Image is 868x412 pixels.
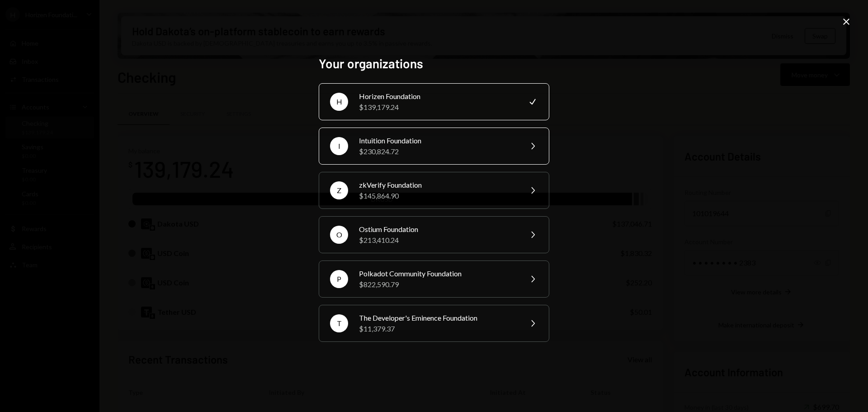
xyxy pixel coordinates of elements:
[319,172,549,209] button: ZzkVerify Foundation$145,864.90
[359,224,516,235] div: Ostium Foundation
[359,146,516,157] div: $230,824.72
[319,305,549,342] button: TThe Developer's Eminence Foundation$11,379.37
[330,93,348,111] div: H
[330,226,348,244] div: O
[330,137,348,155] div: I
[359,180,516,190] div: zkVerify Foundation
[330,270,348,288] div: P
[319,128,549,165] button: IIntuition Foundation$230,824.72
[330,314,348,332] div: T
[359,323,516,334] div: $11,379.37
[319,216,549,253] button: OOstium Foundation$213,410.24
[319,83,549,120] button: HHorizen Foundation$139,179.24
[359,102,516,113] div: $139,179.24
[319,55,549,72] h2: Your organizations
[359,313,516,323] div: The Developer's Eminence Foundation
[359,91,516,102] div: Horizen Foundation
[359,190,516,201] div: $145,864.90
[319,260,549,298] button: PPolkadot Community Foundation$822,590.79
[359,235,516,246] div: $213,410.24
[359,279,516,290] div: $822,590.79
[359,268,516,279] div: Polkadot Community Foundation
[359,135,516,146] div: Intuition Foundation
[330,181,348,199] div: Z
